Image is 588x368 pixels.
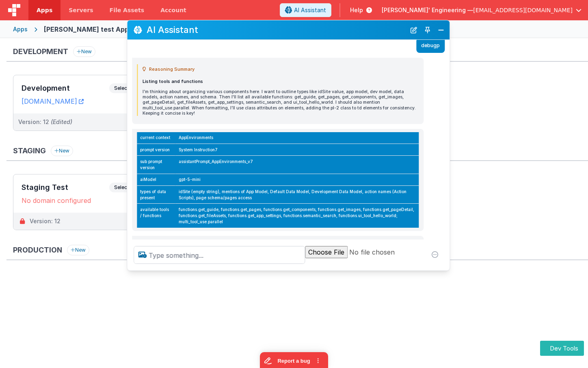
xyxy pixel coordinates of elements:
td: types of data present [137,186,175,204]
div: [PERSON_NAME] test App [44,24,129,34]
button: New Chat [408,24,419,36]
h3: Development [22,84,109,92]
td: functions.get_guide, functions.get_pages, functions.get_components, functions.get_images, functio... [175,204,419,228]
h2: AI Assistant [147,25,406,35]
span: Servers [69,6,93,14]
p: debugp [421,41,440,50]
button: New [73,46,95,57]
td: AppEnvironments [175,132,419,144]
div: Version: 12 [30,217,61,225]
td: current context [137,132,175,144]
span: Apps [37,6,52,14]
span: Select [109,183,134,192]
button: [PERSON_NAME]' Engineering — [EMAIL_ADDRESS][DOMAIN_NAME] [382,6,582,14]
button: New [51,146,73,156]
td: aiModel [137,174,175,185]
button: Toggle Pin [422,24,433,36]
td: sub prompt version [137,156,175,174]
p: I’m thinking about organizing various components here. I want to outline types like idSite value,... [143,89,419,116]
td: prompt version [137,144,175,156]
span: [EMAIL_ADDRESS][DOMAIN_NAME] [473,6,573,14]
td: assistantPrompt_AppEnvironments_v7 [175,156,419,174]
td: available tools / functions [137,204,175,228]
span: (Edited) [51,118,72,125]
div: Apps [13,25,28,33]
span: Reasoning Summary [149,64,195,74]
a: [DOMAIN_NAME] [22,97,84,105]
button: AI Assistant [280,3,331,17]
span: File Assets [110,6,145,14]
button: Dev Tools [540,341,584,356]
strong: Listing tools and functions [143,79,203,84]
td: idSite (empty string), mentions of App Model, Default Data Model, Development Data Model, action ... [175,186,419,204]
h3: Staging Test [22,183,109,192]
span: Select [109,83,134,93]
td: System Instruction7 [175,144,419,156]
button: New [67,245,89,255]
span: [PERSON_NAME]' Engineering — [382,6,473,14]
div: No domain configured [22,196,134,205]
span: Help [350,6,363,14]
div: Version: 12 [18,118,72,126]
button: Close [436,24,446,36]
td: gpt-5-mini [175,174,419,185]
h3: Development [13,48,68,56]
span: AI Assistant [294,6,326,14]
h3: Production [13,246,62,254]
h3: Staging [13,147,46,155]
